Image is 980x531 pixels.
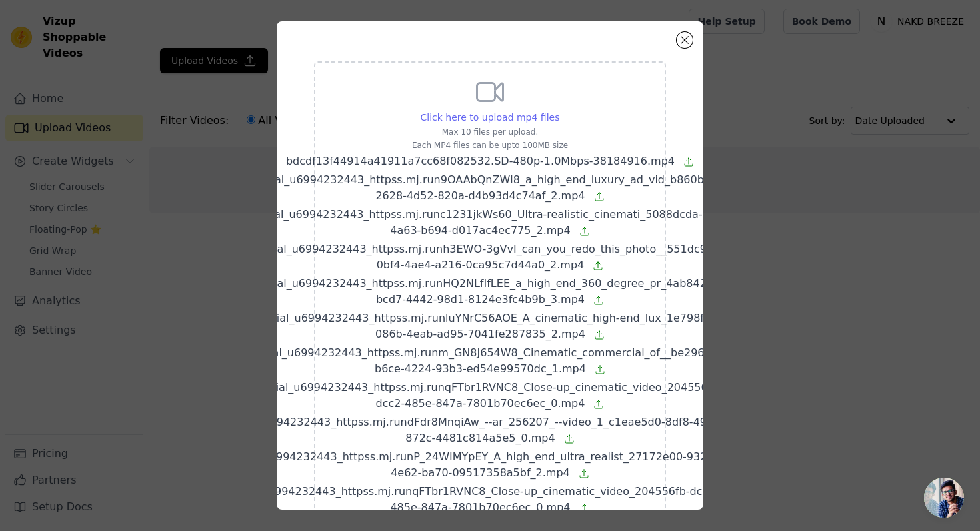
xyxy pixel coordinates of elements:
span: social_u6994232443_httpss.mj.run9OAAbQnZWl8_a_high_end_luxury_ad_vid_b860b1cc-2628-4d52-820a-d4b9... [254,173,727,202]
p: Max 10 files per upload. [251,127,729,137]
span: social_u6994232443_httpss.mj.runh3EWO-3gVvI_can_you_redo_this_photo__551dc951-0bf4-4ae4-a216-0ca9... [256,243,724,271]
div: Open chat [924,478,964,518]
span: bdcdf13f44914a41911a7cc68f082532.SD-480p-1.0Mbps-38184916.mp4 [286,155,675,167]
button: Close modal [677,32,693,48]
span: u6994232443_httpss.mj.runqFTbr1RVNC8_Close-up_cinematic_video_204556fb-dcc2-485e-847a-7801b70ec6e... [261,485,719,514]
span: social_u6994232443_httpss.mj.runHQ2NLfIfLEE_a_high_end_360_degree_pr_4ab84235-bcd7-4442-98d1-8124... [256,277,724,306]
span: social_u6994232443_httpss.mj.runluYNrC56AOE_A_cinematic_high-end_lux_1e798f94-086b-4eab-ad95-7041... [259,312,721,340]
span: social_u6994232443_httpss.mj.runm_GN8J654W8_Cinematic_commercial_of__be2967bb-b6ce-4224-93b3-ed54... [251,346,729,375]
span: u6994232443_httpss.mj.rundFdr8MnqiAw_--ar_256207_--video_1_c1eae5d0-8df8-495a-872c-4481c814a5e5_0... [256,416,724,444]
span: Click here to upload mp4 files [421,112,560,123]
span: social_u6994232443_httpss.mj.runc1231jkWs60_Ultra-realistic_cinemati_5088dcda-3fbf-4a63-b694-d017... [253,208,727,237]
p: Each MP4 files can be upto 100MB size [251,140,729,151]
span: social_u6994232443_httpss.mj.runqFTbr1RVNC8_Close-up_cinematic_video_204556fb-dcc2-485e-847a-7801... [258,381,723,410]
span: u6994232443_httpss.mj.runP_24WIMYpEY_A_high_end_ultra_realist_27172e00-9321-4e62-ba70-09517358a5b... [263,450,718,479]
